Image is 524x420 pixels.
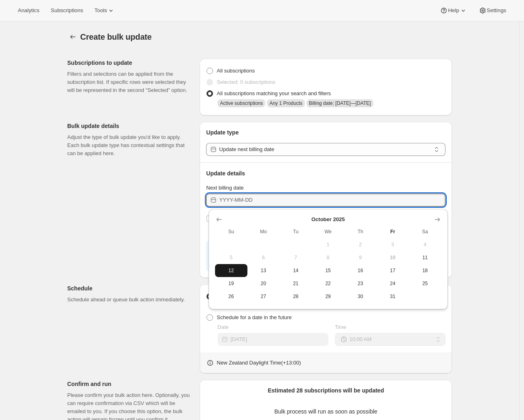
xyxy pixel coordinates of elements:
button: Tuesday October 28 2025 [279,290,312,303]
p: Adjust the type of bulk update you'd like to apply. Each bulk update type has contextual settings... [67,133,193,158]
button: Sunday October 12 2025 [215,264,247,277]
button: Help [435,5,472,16]
input: YYYY-MM-DD [219,194,445,207]
button: Settings [474,5,511,16]
span: 24 [380,280,406,287]
p: Subscriptions to update [67,59,193,67]
button: Sunday October 19 2025 [215,277,247,290]
span: Sa [412,228,438,235]
span: Th [347,228,373,235]
span: 18 [412,267,438,274]
button: Monday October 20 2025 [247,277,280,290]
p: Filters and selections can be applied from the subscription list. If specific rows were selected ... [67,70,193,94]
p: Bulk update details [67,122,193,130]
p: Schedule ahead or queue bulk action immediately. [67,296,193,304]
button: Friday October 24 2025 [377,277,409,290]
span: Any 1 Products [269,100,302,106]
button: Subscriptions [46,5,88,16]
span: 29 [315,293,341,300]
span: 12 [218,267,244,274]
span: Tu [283,228,309,235]
button: Friday October 31 2025 [377,290,409,303]
button: Saturday October 18 2025 [409,264,441,277]
span: Create bulk update [80,32,151,41]
button: Tools [89,5,120,16]
button: Show previous month, September 2025 [213,214,225,225]
button: Wednesday October 1 2025 [312,238,344,251]
span: We [315,228,341,235]
button: Thursday October 30 2025 [344,290,377,303]
button: Wednesday October 15 2025 [312,264,344,277]
th: Monday [247,225,280,238]
span: Fr [380,228,406,235]
span: 28 [283,293,309,300]
span: 25 [412,280,438,287]
button: Saturday October 11 2025 [409,251,441,264]
span: Su [218,228,244,235]
button: Thursday October 2 2025 [344,238,377,251]
span: 20 [251,280,277,287]
span: Help [448,7,459,14]
span: 26 [218,293,244,300]
span: 22 [315,280,341,287]
button: Sunday October 5 2025 [215,251,247,264]
span: Mo [251,228,277,235]
button: Show next month, November 2025 [432,214,443,225]
span: Next billing date [206,185,244,191]
button: Friday October 3 2025 [377,238,409,251]
button: Monday October 6 2025 [247,251,280,264]
span: Billing date: Oct 13, 2025—Oct 13, 2025 [309,100,371,106]
th: Wednesday [312,225,344,238]
span: Date [217,324,228,330]
button: Thursday October 9 2025 [344,251,377,264]
span: 3 [380,241,406,248]
button: Saturday October 25 2025 [409,277,441,290]
button: Friday October 17 2025 [377,264,409,277]
span: 10 [380,254,406,261]
button: Monday October 27 2025 [247,290,280,303]
th: Tuesday [279,225,312,238]
span: 8 [315,254,341,261]
span: 7 [283,254,309,261]
button: Thursday October 16 2025 [344,264,377,277]
p: Confirm and run [67,380,193,388]
button: Wednesday October 8 2025 [312,251,344,264]
p: Bulk process will run as soon as possible [206,407,445,416]
span: 11 [412,254,438,261]
span: 1 [315,241,341,248]
span: All subscriptions [217,68,255,74]
p: Estimated 28 subscriptions will be updated [206,386,445,394]
button: Tuesday October 7 2025 [279,251,312,264]
span: Subscriptions [51,7,83,14]
span: Schedule for a date in the future [217,314,292,320]
span: Settings [487,7,506,14]
span: Active subscriptions [220,100,263,106]
button: Tuesday October 21 2025 [279,277,312,290]
th: Sunday [215,225,247,238]
th: Saturday [409,225,441,238]
button: Monday October 13 2025 [247,264,280,277]
span: Selected: 0 subscriptions [217,79,275,85]
p: Update details [206,169,445,177]
button: Wednesday October 29 2025 [312,290,344,303]
button: Analytics [13,5,44,16]
span: 31 [380,293,406,300]
th: Friday [377,225,409,238]
span: 5 [218,254,244,261]
span: 13 [251,267,277,274]
button: Saturday October 4 2025 [409,238,441,251]
span: 9 [347,254,373,261]
p: Update type [206,128,445,136]
span: 14 [283,267,309,274]
span: Analytics [18,7,39,14]
span: Tools [94,7,107,14]
th: Thursday [344,225,377,238]
button: Thursday October 23 2025 [344,277,377,290]
p: Schedule [67,284,193,292]
span: Time [335,324,346,330]
span: 27 [251,293,277,300]
button: Today Friday October 10 2025 [377,251,409,264]
span: All subscriptions matching your search and filters [217,90,331,96]
p: New Zealand Daylight Time ( +13 : 00 ) [217,359,301,367]
span: 2 [347,241,373,248]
